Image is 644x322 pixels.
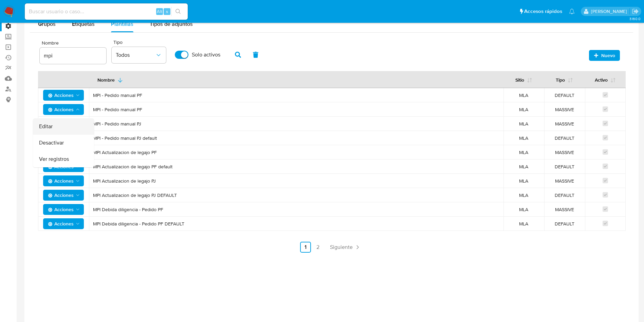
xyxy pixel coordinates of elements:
a: Salir [632,8,639,15]
span: Alt [157,8,162,15]
p: ludmila.lanatti@mercadolibre.com [591,8,629,15]
input: Buscar usuario o caso... [25,7,188,16]
span: 3.160.0 [629,16,641,21]
span: s [166,8,168,15]
a: Notificaciones [569,9,575,14]
span: Accesos rápidos [524,8,562,15]
button: search-icon [171,7,185,16]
